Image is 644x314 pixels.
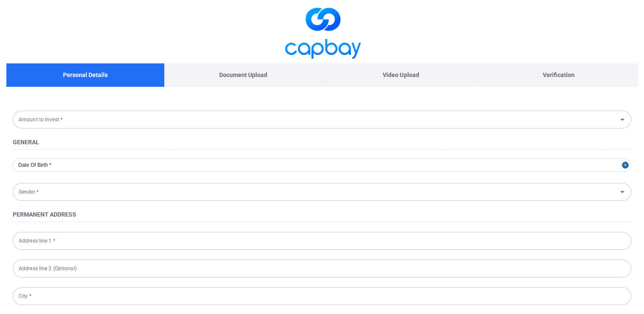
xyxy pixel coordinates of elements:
[13,209,631,220] h4: Permanent Address
[13,137,631,147] h4: General
[63,70,108,80] p: Personal Details
[219,70,267,80] p: Document Upload
[543,70,575,80] p: Verification
[616,186,628,198] button: Open
[616,114,628,126] button: Open
[13,158,631,172] input: Date Of Birth *
[622,158,631,172] button: Close
[383,70,419,80] p: Video Upload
